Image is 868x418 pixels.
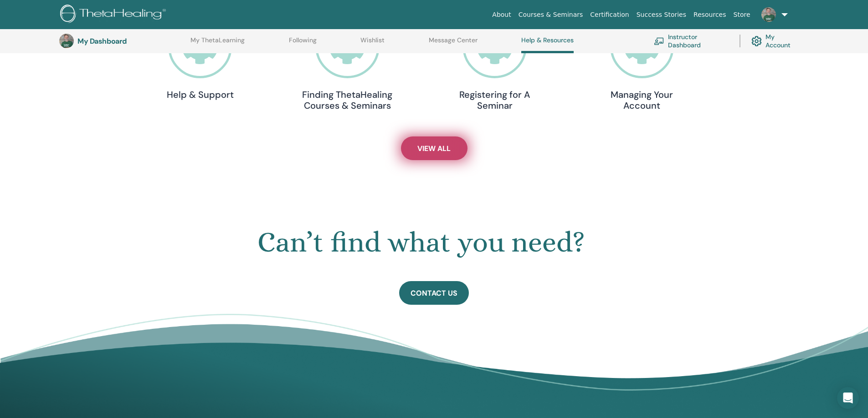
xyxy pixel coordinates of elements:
a: Contact Us [399,281,469,305]
h4: Registering for A Seminar [449,89,540,111]
span: Contact Us [411,288,457,298]
h3: My Dashboard [77,37,169,45]
a: Help & Resources [521,36,574,53]
a: Resources [690,6,730,23]
a: Success Stories [633,6,690,23]
img: default.jpg [761,7,776,22]
a: Instructor Dashboard [654,31,729,51]
a: Courses & Seminars [515,6,587,23]
a: Managing Your Account [596,14,688,111]
a: Message Center [429,36,478,51]
a: Finding ThetaHealing Courses & Seminars [302,14,393,111]
img: logo.png [60,5,169,25]
img: default.jpg [59,34,74,48]
a: My ThetaLearning [190,36,245,51]
h4: Finding ThetaHealing Courses & Seminars [302,89,393,111]
span: View All [417,144,451,153]
a: My Account [751,31,800,51]
h4: Help & Support [154,89,246,100]
a: Store [730,6,754,23]
a: Following [289,36,317,51]
div: Open Intercom Messenger [837,387,859,409]
a: Registering for A Seminar [449,14,540,111]
h1: Can’t find what you need? [39,226,803,259]
a: Certification [586,6,632,23]
a: Help & Support [154,14,246,100]
img: chalkboard-teacher.svg [654,37,664,45]
a: Wishlist [360,36,385,51]
a: View All [401,136,467,160]
h4: Managing Your Account [596,89,688,111]
img: cog.svg [751,34,762,49]
a: About [488,6,514,23]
